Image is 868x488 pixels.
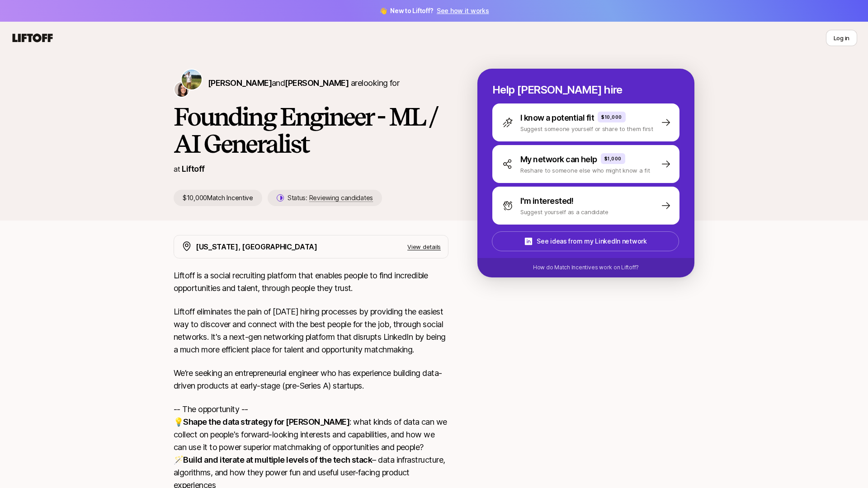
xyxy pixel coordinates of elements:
[208,77,399,89] p: are looking for
[379,5,489,16] span: 👋 New to Liftoff?
[533,263,639,272] p: How do Match Incentives work on Liftoff?
[183,455,372,465] strong: Build and iterate at multiple levels of the tech stack
[183,417,349,427] strong: Shape the data strategy for [PERSON_NAME]
[826,30,857,46] button: Log in
[407,242,441,251] p: View details
[492,84,679,96] p: Help [PERSON_NAME] hire
[285,78,349,88] span: [PERSON_NAME]
[437,7,489,14] a: See how it works
[182,70,202,89] img: Tyler Kieft
[174,305,448,356] p: Liftoff eliminates the pain of [DATE] hiring processes by providing the easiest way to discover a...
[196,241,317,253] p: [US_STATE], [GEOGRAPHIC_DATA]
[604,155,622,162] p: $1,000
[309,194,373,202] span: Reviewing candidates
[174,367,448,392] p: We’re seeking an entrepreneurial engineer who has experience building data-driven products at ear...
[288,192,373,203] p: Status:
[520,207,609,216] p: Suggest yourself as a candidate
[174,163,180,175] p: at
[492,231,679,251] button: See ideas from my LinkedIn network
[182,164,204,174] a: Liftoff
[520,112,594,124] p: I know a potential fit
[537,236,646,247] p: See ideas from my LinkedIn network
[272,78,349,88] span: and
[520,195,574,207] p: I'm interested!
[174,269,448,295] p: Liftoff is a social recruiting platform that enables people to find incredible opportunities and ...
[601,113,622,121] p: $10,000
[520,124,653,133] p: Suggest someone yourself or share to them first
[174,190,262,206] p: $10,000 Match Incentive
[174,103,448,157] h1: Founding Engineer - ML / AI Generalist
[208,78,272,88] span: [PERSON_NAME]
[520,153,597,166] p: My network can help
[520,166,650,175] p: Reshare to someone else who might know a fit
[175,82,189,97] img: Eleanor Morgan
